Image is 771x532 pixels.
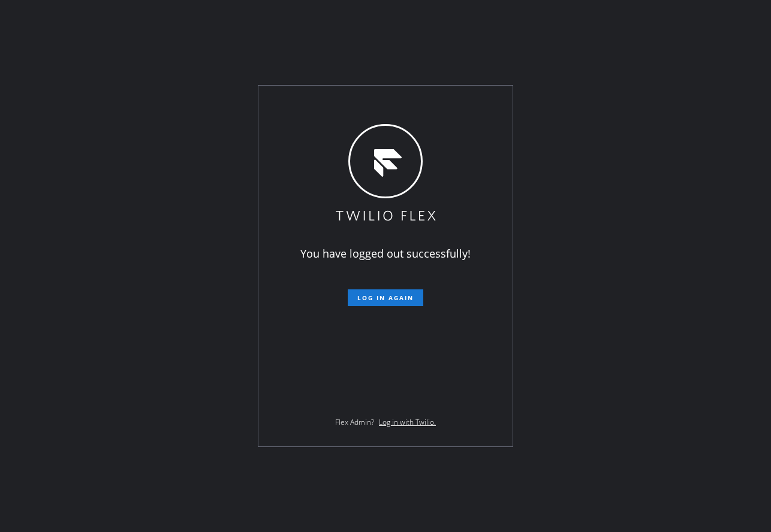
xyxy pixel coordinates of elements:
a: Log in with Twilio. [379,417,436,427]
button: Log in again [348,289,423,306]
span: Log in again [357,294,414,302]
span: Flex Admin? [335,417,374,427]
span: You have logged out successfully! [300,246,471,261]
